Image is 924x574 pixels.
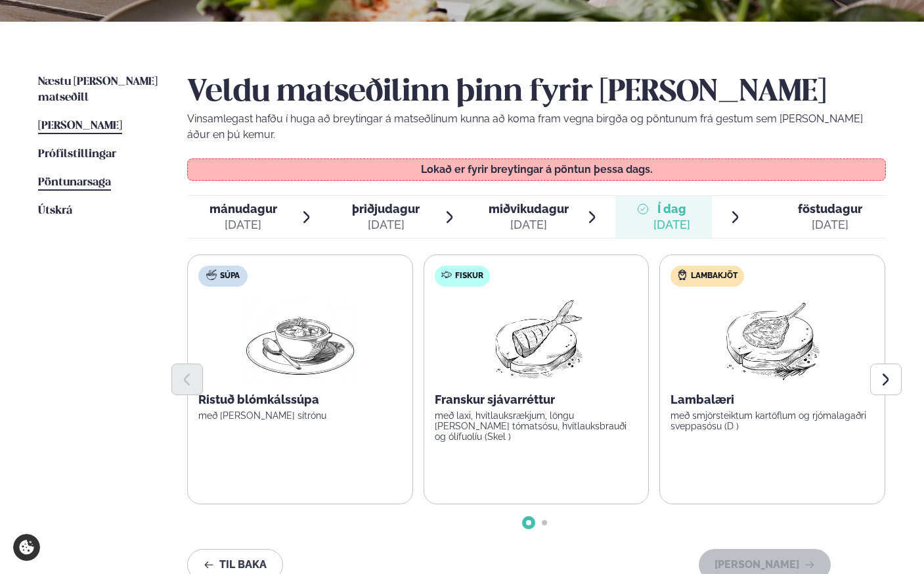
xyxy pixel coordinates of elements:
img: Lamb.svg [677,270,688,280]
p: Lokað er fyrir breytingar á pöntun þessa dags. [201,164,873,175]
div: [DATE] [653,217,690,233]
img: fish.svg [441,270,452,280]
p: með smjörsteiktum kartöflum og rjómalagaðri sveppasósu (D ) [671,410,874,431]
span: Prófílstillingar [38,149,116,160]
span: Súpa [220,271,240,281]
a: Útskrá [38,203,72,219]
p: með [PERSON_NAME] sítrónu [198,410,402,421]
span: miðvikudagur [489,202,569,216]
div: [DATE] [489,217,569,233]
div: [DATE] [209,217,277,233]
span: Pöntunarsaga [38,177,111,188]
div: [DATE] [352,217,420,233]
span: þriðjudagur [352,202,420,216]
span: Fiskur [455,271,483,281]
a: Næstu [PERSON_NAME] matseðill [38,74,161,106]
img: Fish.png [478,297,594,381]
button: Next slide [870,364,902,395]
a: Prófílstillingar [38,147,116,162]
h2: Veldu matseðilinn þinn fyrir [PERSON_NAME] [187,74,886,111]
p: með laxi, hvítlauksrækjum, löngu [PERSON_NAME] tómatsósu, hvítlauksbrauði og ólífuolíu (Skel ) [435,410,638,442]
img: Soup.png [242,297,358,381]
p: Franskur sjávarréttur [435,392,638,408]
span: Go to slide 2 [542,520,547,525]
span: föstudagur [798,202,862,216]
span: Útskrá [38,205,72,216]
span: mánudagur [209,202,277,216]
a: [PERSON_NAME] [38,118,122,134]
span: Lambakjöt [691,271,737,281]
div: [DATE] [798,217,862,233]
span: Næstu [PERSON_NAME] matseðill [38,76,158,103]
button: Previous slide [171,364,203,395]
img: soup.svg [206,270,217,280]
a: Pöntunarsaga [38,175,111,191]
span: [PERSON_NAME] [38,120,122,132]
span: Í dag [653,201,690,217]
span: Go to slide 1 [526,520,531,525]
a: Cookie settings [13,534,40,561]
p: Lambalæri [671,392,874,408]
p: Ristuð blómkálssúpa [198,392,402,408]
p: Vinsamlegast hafðu í huga að breytingar á matseðlinum kunna að koma fram vegna birgða og pöntunum... [187,111,886,143]
img: Lamb-Meat.png [715,297,831,381]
